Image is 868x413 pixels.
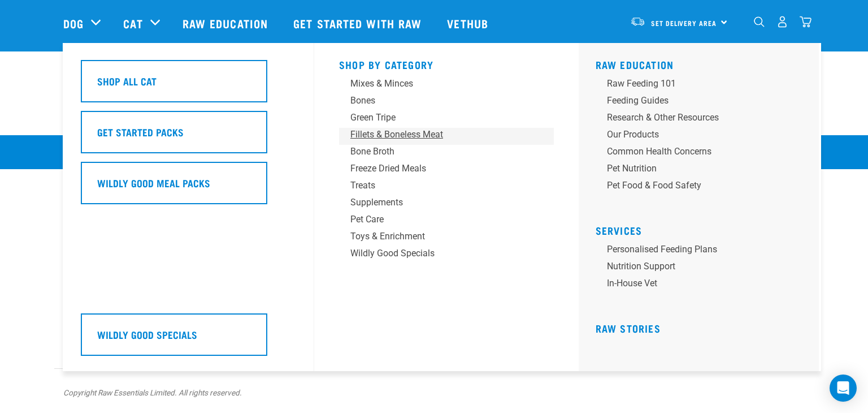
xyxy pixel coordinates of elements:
img: user.png [776,16,788,28]
div: Common Health Concerns [607,145,783,158]
h5: Wildly Good Meal Packs [97,175,210,190]
div: Our Products [607,128,783,141]
a: In-house vet [596,277,810,294]
h5: Services [596,225,810,234]
a: Raw Stories [596,325,661,331]
a: Get started with Raw [282,1,436,46]
a: Raw Education [171,1,282,46]
a: Wildly Good Specials [339,247,554,264]
div: Bone Broth [350,145,527,158]
a: Get Started Packs [81,111,296,162]
div: Freeze Dried Meals [350,162,527,175]
a: Bones [339,94,554,111]
img: home-icon@2x.png [800,16,811,28]
a: Personalised Feeding Plans [596,243,810,260]
div: Pet Care [350,213,527,226]
img: home-icon-1@2x.png [754,16,765,27]
div: Pet Food & Food Safety [607,179,783,192]
div: Treats [350,179,527,192]
a: Research & Other Resources [596,111,810,128]
a: Green Tripe [339,111,554,128]
div: Research & Other Resources [607,111,783,124]
span: Set Delivery Area [651,21,717,25]
h5: Wildly Good Specials [97,327,197,342]
h5: Get Started Packs [97,124,184,139]
div: Supplements [350,196,527,209]
a: Shop All Cat [81,60,296,111]
a: Bone Broth [339,145,554,162]
a: Pet Food & Food Safety [596,179,810,196]
a: Common Health Concerns [596,145,810,162]
img: van-moving.png [630,16,645,27]
h5: Shop By Category [339,59,554,68]
a: Cat [123,15,142,32]
a: Pet Care [339,213,554,230]
div: Pet Nutrition [607,162,783,175]
a: Pet Nutrition [596,162,810,179]
a: Fillets & Boneless Meat [339,128,554,145]
a: Toys & Enrichment [339,230,554,247]
div: Feeding Guides [607,94,783,107]
a: Wildly Good Meal Packs [81,162,296,213]
a: Mixes & Minces [339,77,554,94]
img: rfvs.png [58,278,143,350]
a: Dog [63,15,84,32]
div: Open Intercom Messenger [830,375,857,402]
div: Raw Feeding 101 [607,77,783,91]
a: Wildly Good Specials [81,313,296,364]
div: Wildly Good Specials [350,247,527,260]
div: Fillets & Boneless Meat [350,128,527,141]
h5: Shop All Cat [97,74,157,88]
a: Vethub [436,1,502,46]
a: Feeding Guides [596,94,810,111]
a: Our Products [596,128,810,145]
a: Supplements [339,196,554,213]
em: Copyright Raw Essentials Limited. All rights reserved. [63,388,242,397]
a: Treats [339,179,554,196]
a: Freeze Dried Meals [339,162,554,179]
a: Nutrition Support [596,260,810,277]
div: Green Tripe [350,111,527,124]
a: Raw Education [596,62,674,67]
div: Bones [350,94,527,107]
a: Raw Feeding 101 [596,77,810,94]
div: Mixes & Minces [350,77,527,91]
div: Toys & Enrichment [350,230,527,243]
